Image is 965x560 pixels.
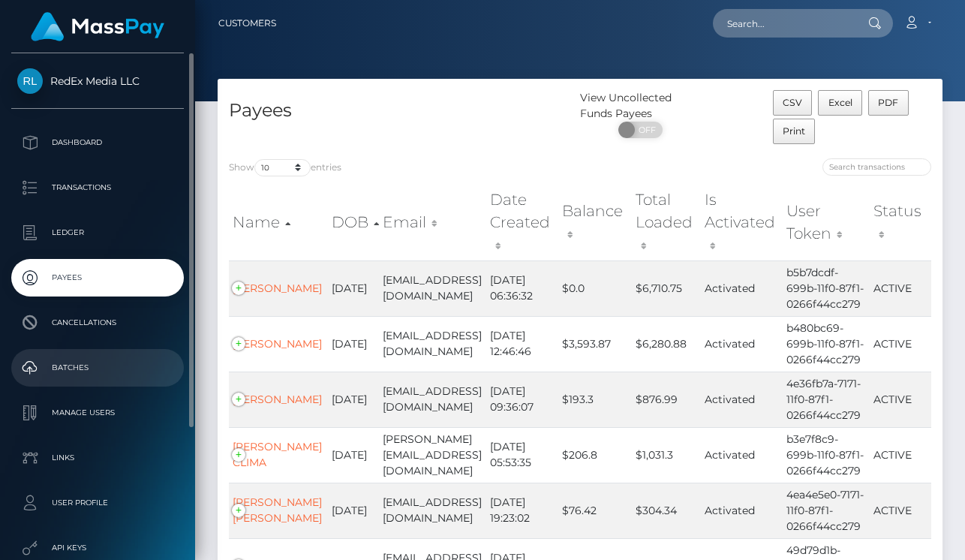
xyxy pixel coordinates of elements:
[229,98,569,124] h4: Payees
[328,483,379,538] td: [DATE]
[11,259,184,297] a: Payees
[632,483,702,538] td: $304.34
[701,260,783,316] td: Activated
[11,214,184,251] a: Ledger
[17,447,178,469] p: Links
[773,90,813,116] button: CSV
[233,440,322,469] a: [PERSON_NAME] CLIMA
[17,537,178,559] p: API Keys
[783,372,870,427] td: 4e36fb7a-7171-11f0-87f1-0266f44cc279
[328,427,379,483] td: [DATE]
[17,131,178,154] p: Dashboard
[11,484,184,522] a: User Profile
[17,312,178,334] p: Cancellations
[486,483,558,538] td: [DATE] 19:23:02
[379,372,487,427] td: [EMAIL_ADDRESS][DOMAIN_NAME]
[870,372,931,427] td: ACTIVE
[11,124,184,161] a: Dashboard
[701,185,783,260] th: Is Activated: activate to sort column ascending
[632,260,702,316] td: $6,710.75
[870,260,931,316] td: ACTIVE
[870,483,931,538] td: ACTIVE
[17,266,178,289] p: Payees
[870,316,931,372] td: ACTIVE
[632,427,702,483] td: $1,031.3
[701,316,783,372] td: Activated
[229,159,341,176] label: Show entries
[558,316,631,372] td: $3,593.87
[486,427,558,483] td: [DATE] 05:53:35
[828,97,852,108] span: Excel
[558,260,631,316] td: $0.0
[868,90,909,116] button: PDF
[783,427,870,483] td: b3e7f8c9-699b-11f0-87f1-0266f44cc279
[379,260,487,316] td: [EMAIL_ADDRESS][DOMAIN_NAME]
[328,372,379,427] td: [DATE]
[486,316,558,372] td: [DATE] 12:46:46
[328,260,379,316] td: [DATE]
[17,492,178,514] p: User Profile
[822,158,931,176] input: Search transactions
[379,316,487,372] td: [EMAIL_ADDRESS][DOMAIN_NAME]
[379,483,487,538] td: [EMAIL_ADDRESS][DOMAIN_NAME]
[558,483,631,538] td: $76.42
[701,483,783,538] td: Activated
[379,427,487,483] td: [PERSON_NAME][EMAIL_ADDRESS][DOMAIN_NAME]
[328,316,379,372] td: [DATE]
[870,185,931,260] th: Status: activate to sort column ascending
[783,185,870,260] th: User Token: activate to sort column ascending
[229,185,328,260] th: Name: activate to sort column ascending
[713,9,854,38] input: Search...
[11,169,184,206] a: Transactions
[632,316,702,372] td: $6,280.88
[783,125,805,137] span: Print
[558,185,631,260] th: Balance: activate to sort column ascending
[11,74,184,88] span: RedEx Media LLC
[632,372,702,427] td: $876.99
[17,402,178,424] p: Manage Users
[233,282,322,295] a: [PERSON_NAME]
[233,495,322,525] a: [PERSON_NAME] [PERSON_NAME]
[783,316,870,372] td: b480bc69-699b-11f0-87f1-0266f44cc279
[773,119,816,144] button: Print
[17,357,178,379] p: Batches
[11,349,184,387] a: Batches
[558,372,631,427] td: $193.3
[558,427,631,483] td: $206.8
[254,159,311,176] select: Showentries
[632,185,702,260] th: Total Loaded: activate to sort column ascending
[31,12,164,41] img: MassPay Logo
[17,68,43,94] img: RedEx Media LLC
[870,427,931,483] td: ACTIVE
[486,185,558,260] th: Date Created: activate to sort column ascending
[486,260,558,316] td: [DATE] 06:36:32
[218,8,276,39] a: Customers
[580,90,701,122] div: View Uncollected Funds Payees
[783,260,870,316] td: b5b7dcdf-699b-11f0-87f1-0266f44cc279
[701,427,783,483] td: Activated
[17,221,178,244] p: Ledger
[11,304,184,342] a: Cancellations
[783,483,870,538] td: 4ea4e5e0-7171-11f0-87f1-0266f44cc279
[818,90,862,116] button: Excel
[627,122,664,138] span: OFF
[233,393,322,406] a: [PERSON_NAME]
[328,185,379,260] th: DOB: activate to sort column descending
[783,97,802,108] span: CSV
[379,185,487,260] th: Email: activate to sort column ascending
[701,372,783,427] td: Activated
[11,394,184,432] a: Manage Users
[486,372,558,427] td: [DATE] 09:36:07
[878,97,898,108] span: PDF
[233,337,322,351] a: [PERSON_NAME]
[11,439,184,477] a: Links
[17,176,178,199] p: Transactions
